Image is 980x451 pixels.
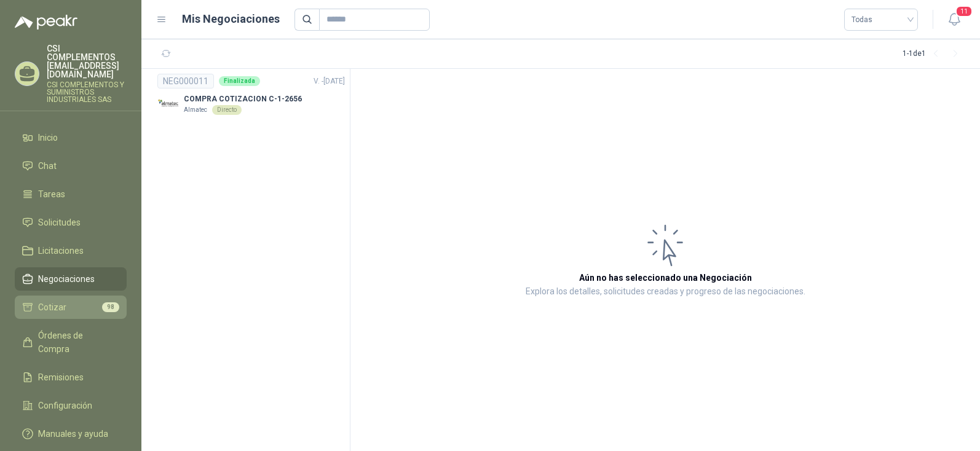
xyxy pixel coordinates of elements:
[47,81,127,103] p: CSI COMPLEMENTOS Y SUMINISTROS INDUSTRIALES SAS
[38,187,65,201] span: Tareas
[157,74,214,88] div: NEG000011
[15,239,127,262] a: Licitaciones
[38,300,66,314] span: Cotizar
[15,324,127,361] a: Órdenes de Compra
[184,93,302,105] p: COMPRA COTIZACION C-1-2656
[38,399,92,412] span: Configuración
[15,182,127,206] a: Tareas
[38,329,115,356] span: Órdenes de Compra
[15,422,127,445] a: Manuales y ayuda
[38,371,84,384] span: Remisiones
[903,44,965,64] div: 1 - 1 de 1
[47,44,127,79] p: CSI COMPLEMENTOS [EMAIL_ADDRESS][DOMAIN_NAME]
[955,6,973,17] span: 11
[157,93,179,115] img: Company Logo
[38,272,95,286] span: Negociaciones
[852,10,911,29] span: Todas
[212,105,242,115] div: Directo
[15,296,127,319] a: Cotizar98
[579,271,752,284] h3: Aún no has seleccionado una Negociación
[102,302,119,312] span: 98
[15,15,77,29] img: Logo peakr
[526,284,805,299] p: Explora los detalles, solicitudes creadas y progreso de las negociaciones.
[15,211,127,234] a: Solicitudes
[38,131,58,144] span: Inicio
[314,77,345,85] span: V. - [DATE]
[184,105,207,115] p: Almatec
[38,216,81,229] span: Solicitudes
[182,10,280,28] h1: Mis Negociaciones
[943,9,965,31] button: 11
[15,154,127,178] a: Chat
[38,244,84,257] span: Licitaciones
[219,76,260,86] div: Finalizada
[38,159,57,173] span: Chat
[15,394,127,417] a: Configuración
[15,366,127,389] a: Remisiones
[15,267,127,291] a: Negociaciones
[38,427,108,441] span: Manuales y ayuda
[157,74,345,115] a: NEG000011FinalizadaV. -[DATE] Company LogoCOMPRA COTIZACION C-1-2656AlmatecDirecto
[15,126,127,149] a: Inicio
